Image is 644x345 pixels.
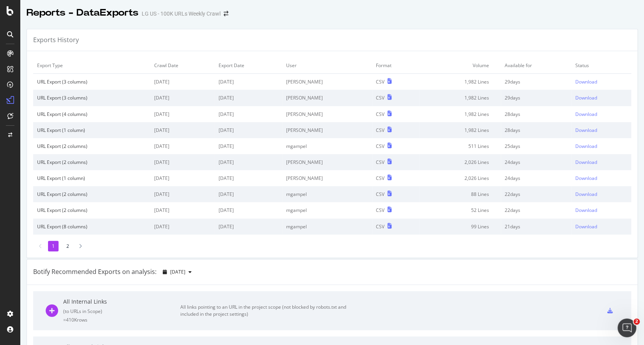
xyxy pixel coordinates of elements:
td: [DATE] [150,170,215,186]
div: URL Export (2 columns) [37,207,146,213]
td: [PERSON_NAME] [282,106,372,122]
td: 29 days [501,90,571,106]
div: CSV [376,111,384,117]
div: URL Export (3 columns) [37,94,146,101]
td: 29 days [501,74,571,90]
td: [PERSON_NAME] [282,74,372,90]
div: URL Export (1 column) [37,127,146,133]
a: Download [575,223,627,230]
td: 2,026 Lines [420,170,500,186]
div: Download [575,127,597,133]
td: [PERSON_NAME] [282,154,372,170]
span: Help [124,263,136,269]
div: Customer Support [35,131,85,139]
td: 1,982 Lines [420,90,500,106]
td: 52 Lines [420,202,500,218]
td: mgampel [282,219,372,235]
p: Hello [PERSON_NAME]. [16,55,141,82]
div: arrow-right-arrow-left [224,11,228,16]
div: URL Export (3 columns) [37,78,146,85]
iframe: Intercom live chat [617,318,636,337]
td: Status [571,57,631,74]
td: 24 days [501,170,571,186]
div: Understanding AI Bot Data in Botify [16,238,131,246]
div: Download [575,175,597,181]
td: [DATE] [215,154,282,170]
td: 1,982 Lines [420,122,500,138]
button: Help [104,244,156,275]
div: Botify Recommended Exports on analysis: [33,267,157,276]
a: Download [575,127,627,133]
td: mgampel [282,138,372,154]
td: [DATE] [150,106,215,122]
td: [DATE] [150,122,215,138]
li: 1 [48,241,59,251]
td: 22 days [501,202,571,218]
td: [DATE] [215,122,282,138]
img: logo [16,15,52,27]
span: 2 [633,318,640,325]
div: All links pointing to an URL in the project scope (not blocked by robots.txt and included in the ... [180,304,356,318]
button: Search for help [11,187,145,203]
td: [DATE] [215,202,282,218]
div: CSV [376,207,384,213]
td: [DATE] [215,74,282,90]
span: 2025 Aug. 17th [170,269,185,275]
div: Download [575,111,597,117]
div: CSV [376,191,384,197]
td: [DATE] [215,90,282,106]
span: Home [17,263,35,269]
div: Reports - DataExports [27,6,139,20]
span: Messages [65,263,92,269]
div: URL Export (2 columns) [37,191,146,197]
img: Profile image for Jenny [98,12,114,28]
td: [DATE] [215,170,282,186]
div: Close [134,12,148,27]
td: [DATE] [150,202,215,218]
a: Download [575,159,627,165]
div: CSV [376,78,384,85]
div: Download [575,191,597,197]
a: Download [575,207,627,213]
td: 1,982 Lines [420,74,500,90]
div: Status Codes and Network Errors [11,220,145,235]
td: [DATE] [150,90,215,106]
div: Download [575,223,597,230]
div: Download [575,78,597,85]
button: Messages [52,244,104,275]
a: Download [575,94,627,101]
div: Ask a question [16,156,131,165]
a: Download [575,78,627,85]
td: [DATE] [150,219,215,235]
td: 22 days [501,186,571,202]
a: Download [575,143,627,149]
p: How can we help? [16,82,141,95]
div: URL Export (2 columns) [37,143,146,149]
div: All Internal Links [63,298,180,306]
td: [DATE] [150,138,215,154]
div: CSV [376,175,384,181]
span: Search for help [16,191,63,199]
td: 21 days [501,219,571,235]
img: Profile image for Jessica [113,12,129,28]
div: CSV [376,94,384,101]
div: URL Export (4 columns) [37,111,146,117]
td: [PERSON_NAME] [282,122,372,138]
img: Profile image for Customer Support [16,123,32,139]
div: = 410K rows [63,317,180,323]
div: Integrating Web Traffic Data [16,209,131,217]
td: [DATE] [150,186,215,202]
td: Volume [420,57,500,74]
td: User [282,57,372,74]
td: 28 days [501,122,571,138]
div: Recent messageProfile image for Customer SupportIs that what you were looking for?Customer Suppor... [8,105,148,146]
div: Integrating Web Traffic Data [11,206,145,220]
a: Download [575,111,627,117]
td: 25 days [501,138,571,154]
td: 28 days [501,106,571,122]
div: • 15h ago [86,131,112,139]
div: Profile image for Customer SupportIs that what you were looking for?Customer Support•15h ago [8,117,148,146]
div: URL Export (2 columns) [37,159,146,165]
div: Understanding AI Bot Data in Botify [11,235,145,249]
div: Recent message [16,112,140,120]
